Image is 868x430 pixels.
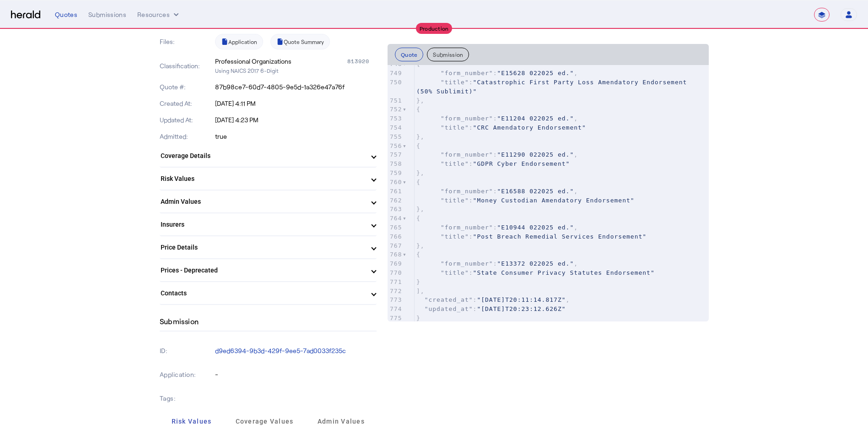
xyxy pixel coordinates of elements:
span: : [416,305,566,312]
p: Updated At: [160,115,214,125]
span: "Post Breach Remedial Services Endorsement" [473,233,647,240]
p: ID: [160,344,214,357]
span: : [416,197,635,204]
button: Submission [427,48,469,61]
div: 765 [388,223,403,232]
herald-code-block: quote [388,65,709,321]
span: "title" [441,233,469,240]
p: - [215,370,377,379]
div: 764 [388,214,403,223]
span: ], [416,288,425,294]
span: "title" [441,79,469,86]
p: Classification: [160,61,214,71]
h4: Submission [160,316,199,327]
span: "GDPR Cyber Endorsement" [473,160,570,167]
p: Quote #: [160,82,214,92]
mat-expansion-panel-header: Coverage Details [160,145,377,167]
span: "title" [441,160,469,167]
div: 775 [388,314,403,323]
span: "E15628 022025 ed." [497,70,574,76]
p: Admitted: [160,132,214,141]
div: 761 [388,187,403,196]
p: d9ed6394-9b3d-429f-9ee5-7ad0033f235c [215,346,377,355]
div: 753 [388,114,403,123]
div: 772 [388,287,403,296]
div: 770 [388,268,403,278]
span: { [416,251,421,258]
span: } [416,278,421,285]
span: "updated_at" [425,305,473,312]
span: } [416,315,421,321]
span: "E13372 022025 ed." [497,260,574,267]
span: { [416,142,421,149]
span: "form_number" [441,224,493,231]
p: [DATE] 4:11 PM [215,99,377,108]
span: Risk Values [172,418,212,425]
p: Using NAICS 2017 6-Digit [215,66,377,75]
span: : [416,160,570,167]
img: Herald Logo [11,11,40,19]
mat-panel-title: Contacts [161,288,365,298]
div: Quotes [55,10,77,19]
div: 751 [388,96,403,105]
div: 773 [388,295,403,305]
mat-expansion-panel-header: Prices - Deprecated [160,259,377,281]
div: 767 [388,241,403,250]
span: : [416,124,586,131]
p: 87b98ce7-60d7-4805-9e5d-1a326e47a76f [215,82,377,92]
div: 757 [388,150,403,159]
div: 771 [388,278,403,287]
mat-expansion-panel-header: Admin Values [160,191,377,212]
span: { [416,106,421,113]
div: 758 [388,159,403,169]
span: "E16588 022025 ed." [497,188,574,195]
div: 752 [388,105,403,114]
span: "created_at" [425,296,473,303]
span: "[DATE]T20:23:12.626Z" [477,305,566,312]
span: "form_number" [441,70,493,76]
span: }, [416,206,425,212]
span: "title" [441,269,469,276]
span: "form_number" [441,188,493,195]
span: { [416,215,421,222]
span: }, [416,97,425,104]
span: : , [416,224,578,231]
span: }, [416,169,425,176]
span: "title" [441,197,469,204]
mat-panel-title: Admin Values [161,197,365,207]
span: Admin Values [318,418,365,425]
span: }, [416,242,425,249]
div: 760 [388,178,403,187]
div: 750 [388,78,403,87]
div: Professional Organizations [215,57,291,66]
button: Quote [395,48,424,61]
mat-panel-title: Price Details [161,243,365,252]
span: : [416,79,691,95]
span: { [416,179,421,185]
mat-panel-title: Prices - Deprecated [161,266,365,275]
div: 766 [388,232,403,241]
a: Application [215,34,263,49]
span: "title" [441,124,469,131]
span: "CRC Amendatory Endorsement" [473,124,586,131]
span: : , [416,151,578,158]
div: 754 [388,123,403,132]
span: : , [416,70,578,76]
mat-expansion-panel-header: Risk Values [160,168,377,190]
span: : [416,233,647,240]
span: "form_number" [441,151,493,158]
div: 755 [388,132,403,142]
span: "Catastrophic First Party Loss Amendatory Endorsement (50% Sublimit)" [416,79,691,95]
p: Tags: [160,392,214,405]
div: Submissions [88,10,126,19]
span: : , [416,260,578,267]
div: Production [416,23,453,34]
span: "[DATE]T20:11:14.817Z" [477,296,566,303]
span: "E11290 022025 ed." [497,151,574,158]
p: Files: [160,37,214,46]
div: 774 [388,305,403,314]
mat-expansion-panel-header: Insurers [160,213,377,235]
mat-expansion-panel-header: Price Details [160,236,377,258]
div: 749 [388,69,403,78]
span: : , [416,115,578,122]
